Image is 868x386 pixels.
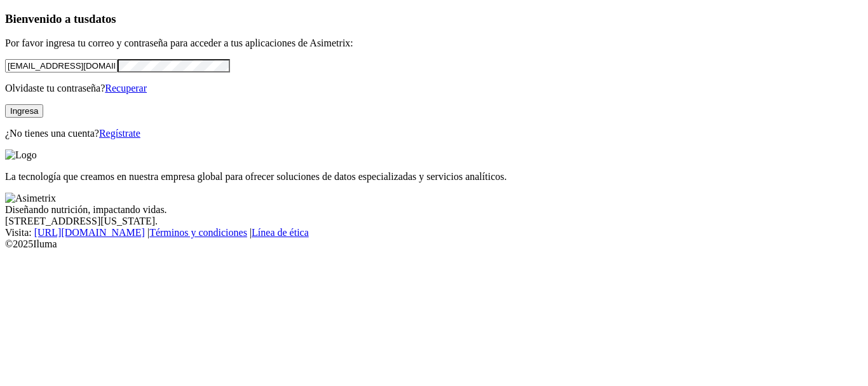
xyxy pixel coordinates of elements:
span: datos [89,12,116,25]
img: Logo [5,149,37,161]
a: Regístrate [99,128,140,139]
p: La tecnología que creamos en nuestra empresa global para ofrecer soluciones de datos especializad... [5,171,863,183]
button: Ingresa [5,104,43,118]
h3: Bienvenido a tus [5,12,863,26]
p: Por favor ingresa tu correo y contraseña para acceder a tus aplicaciones de Asimetrix: [5,38,863,49]
p: ¿No tienes una cuenta? [5,128,863,139]
div: © 2025 Iluma [5,238,863,250]
a: [URL][DOMAIN_NAME] [34,227,145,238]
p: Olvidaste tu contraseña? [5,83,863,94]
div: [STREET_ADDRESS][US_STATE]. [5,216,863,227]
a: Recuperar [105,83,147,93]
a: Línea de ética [252,227,309,238]
a: Términos y condiciones [149,227,247,238]
div: Visita : | | [5,227,863,238]
div: Diseñando nutrición, impactando vidas. [5,204,863,216]
img: Asimetrix [5,193,56,204]
input: Tu correo [5,59,118,72]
